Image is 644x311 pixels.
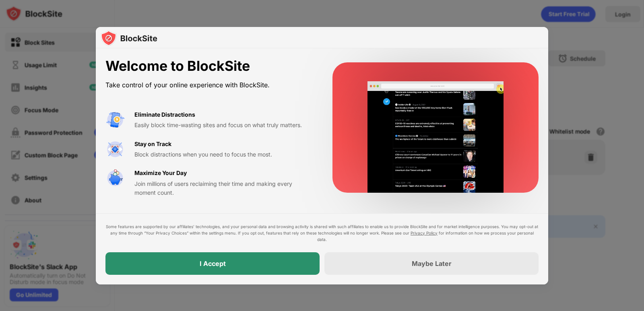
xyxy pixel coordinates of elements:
[105,169,125,188] img: value-safe-time.svg
[134,140,171,148] div: Stay on Track
[105,140,125,159] img: value-focus.svg
[101,30,157,46] img: logo-blocksite.svg
[134,169,187,177] div: Maximize Your Day
[105,223,539,243] div: Some features are supported by our affiliates’ technologies, and your personal data and browsing ...
[105,110,125,130] img: value-avoid-distractions.svg
[134,179,313,198] div: Join millions of users reclaiming their time and making every moment count.
[134,121,313,130] div: Easily block time-wasting sites and focus on what truly matters.
[412,260,452,268] div: Maybe Later
[134,110,195,119] div: Eliminate Distractions
[200,260,226,268] div: I Accept
[411,231,438,235] a: Privacy Policy
[134,150,313,159] div: Block distractions when you need to focus the most.
[105,79,313,91] div: Take control of your online experience with BlockSite.
[105,58,313,74] div: Welcome to BlockSite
